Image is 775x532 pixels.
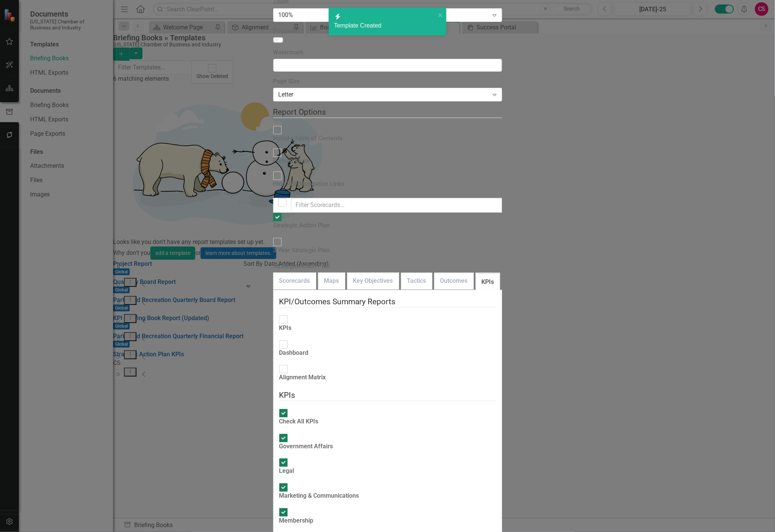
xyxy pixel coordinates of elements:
[273,134,343,143] div: Include Table of Contents
[273,48,502,57] label: Watermark
[279,324,292,333] div: KPIs
[279,349,309,357] div: Dashboard
[279,373,326,382] div: Alignment Matrix
[279,417,319,426] div: Check All KPIs
[279,296,496,308] legend: KPI/Outcomes Summary Reports
[319,273,345,289] a: Maps
[435,273,473,289] a: Outcomes
[476,274,500,290] a: KPIs
[273,246,330,255] div: 3 Year Strategic Plan
[279,11,489,20] div: 100%
[274,273,316,289] a: Scorecards
[273,221,330,230] div: Strategic Action Plan
[348,273,399,289] a: Key Objectives
[438,11,443,19] button: close
[279,389,496,401] legend: KPIs
[279,492,359,500] div: Marketing & Communications
[279,467,294,475] div: Legal
[273,77,502,86] label: Page Size
[273,180,345,189] div: Hide PDF Navigation Links
[334,21,436,30] div: Template Created
[273,106,502,118] legend: Report Options
[279,517,314,525] div: Membership
[279,90,489,99] div: Letter
[291,198,502,213] input: Filter Scorecards...
[273,262,502,271] label: Strategic Action Plan
[279,442,333,451] div: Government Affairs
[273,27,502,35] label: Password
[273,157,311,166] div: Portrait Mode
[401,273,432,289] a: Tactics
